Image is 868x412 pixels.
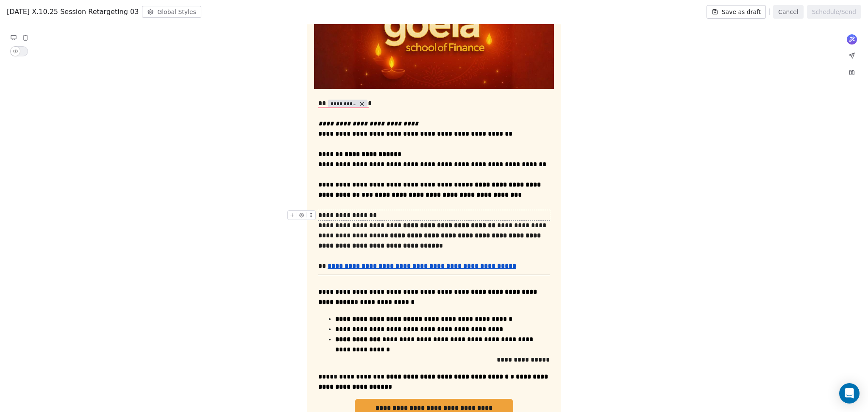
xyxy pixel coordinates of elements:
span: [DATE] X.10.25 Session Retargeting 03 [7,7,139,17]
div: Open Intercom Messenger [839,383,860,404]
button: Save as draft [707,5,766,19]
button: Schedule/Send [807,5,861,19]
button: Cancel [773,5,803,19]
button: Global Styles [142,6,201,18]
